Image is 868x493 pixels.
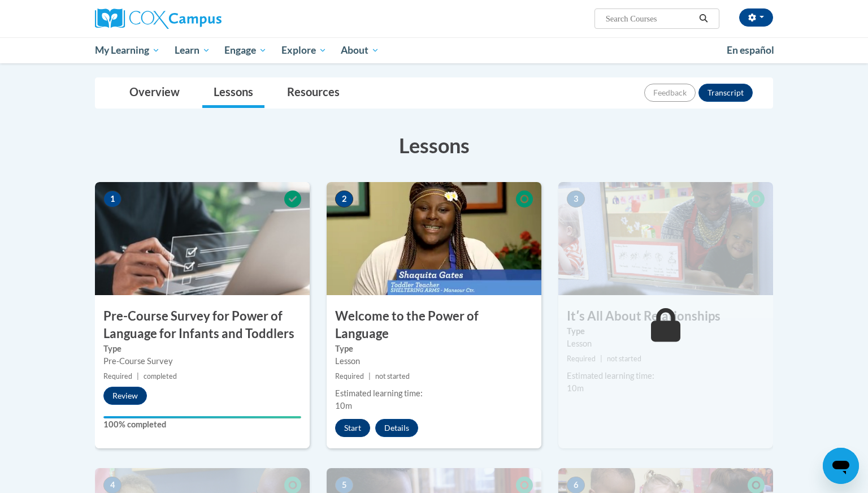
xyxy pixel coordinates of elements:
[567,191,585,207] span: 3
[727,44,774,56] span: En español
[644,84,696,102] button: Feedback
[335,355,533,367] div: Lesson
[368,372,371,380] span: |
[103,418,301,431] label: 100% completed
[823,448,859,484] iframe: Button to launch messaging window
[95,44,160,57] span: My Learning
[695,12,712,25] button: Search
[103,372,132,380] span: Required
[739,8,773,27] button: Account Settings
[327,308,541,343] h3: Welcome to the Power of Language
[144,372,177,380] span: completed
[567,325,765,338] label: Type
[103,387,147,405] button: Review
[281,44,327,57] span: Explore
[88,37,167,63] a: My Learning
[375,372,410,380] span: not started
[335,401,352,410] span: 10m
[567,354,596,363] span: Required
[375,419,418,437] button: Details
[335,372,364,380] span: Required
[698,84,753,102] button: Transcript
[103,191,121,207] span: 1
[118,78,191,108] a: Overview
[202,78,264,108] a: Lessons
[103,343,301,355] label: Type
[567,370,765,382] div: Estimated learning time:
[335,419,370,437] button: Start
[274,37,334,63] a: Explore
[78,37,790,63] div: Main menu
[276,78,351,108] a: Resources
[335,387,533,400] div: Estimated learning time:
[95,131,773,159] h3: Lessons
[224,44,267,57] span: Engage
[217,37,274,63] a: Engage
[103,416,301,418] div: Your progress
[558,182,773,295] img: Course Image
[607,354,641,363] span: not started
[600,354,602,363] span: |
[335,343,533,355] label: Type
[567,383,584,393] span: 10m
[167,37,218,63] a: Learn
[719,38,782,62] a: En español
[327,182,541,295] img: Course Image
[95,8,310,29] a: Cox Campus
[605,12,695,25] input: Search Courses
[341,44,379,57] span: About
[103,355,301,367] div: Pre-Course Survey
[334,37,387,63] a: About
[567,338,765,350] div: Lesson
[95,8,222,29] img: Cox Campus
[95,182,310,295] img: Course Image
[95,308,310,343] h3: Pre-Course Survey for Power of Language for Infants and Toddlers
[137,372,139,380] span: |
[558,308,773,325] h3: Itʹs All About Relationships
[335,191,353,207] span: 2
[175,44,210,57] span: Learn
